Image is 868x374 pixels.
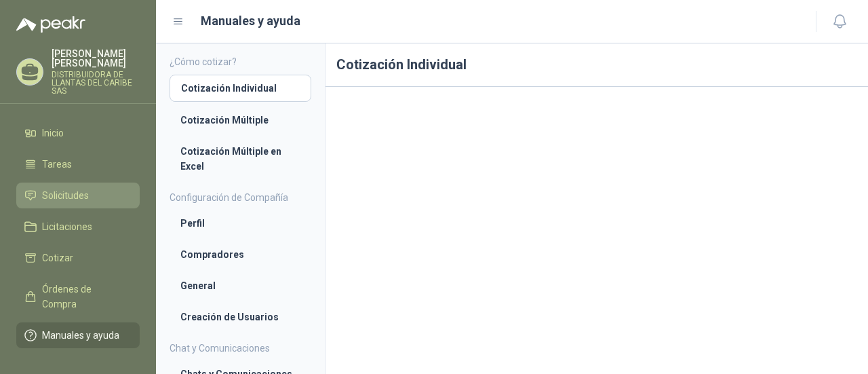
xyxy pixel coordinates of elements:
[52,71,140,95] p: DISTRIBUIDORA DE LLANTAS DEL CARIBE SAS
[42,282,127,312] span: Órdenes de Compra
[170,138,311,179] a: Cotización Múltiple en Excel
[42,188,89,203] span: Solicitudes
[180,113,300,128] li: Cotización Múltiple
[170,242,311,267] a: Compradores
[170,190,311,205] h4: Configuración de Compañía
[170,304,311,330] a: Creación de Usuarios
[42,126,64,141] span: Inicio
[16,276,140,317] a: Órdenes de Compra
[16,151,140,177] a: Tareas
[170,341,311,356] h4: Chat y Comunicaciones
[16,183,140,208] a: Solicitudes
[16,120,140,146] a: Inicio
[180,310,300,324] li: Creación de Usuarios
[42,157,72,172] span: Tareas
[42,250,73,265] span: Cotizar
[180,278,300,293] li: General
[170,75,311,102] a: Cotización Individual
[16,214,140,240] a: Licitaciones
[201,12,300,31] h1: Manuales y ayuda
[170,107,311,133] a: Cotización Múltiple
[180,144,300,174] li: Cotización Múltiple en Excel
[170,273,311,299] a: General
[325,43,868,87] h1: Cotización Individual
[181,81,300,96] li: Cotización Individual
[52,49,140,68] p: [PERSON_NAME] [PERSON_NAME]
[42,328,119,343] span: Manuales y ayuda
[180,216,300,231] li: Perfil
[180,247,300,262] li: Compradores
[170,54,311,69] h4: ¿Cómo cotizar?
[16,322,140,348] a: Manuales y ayuda
[16,16,85,33] img: Logo peakr
[42,219,92,234] span: Licitaciones
[170,210,311,236] a: Perfil
[16,245,140,271] a: Cotizar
